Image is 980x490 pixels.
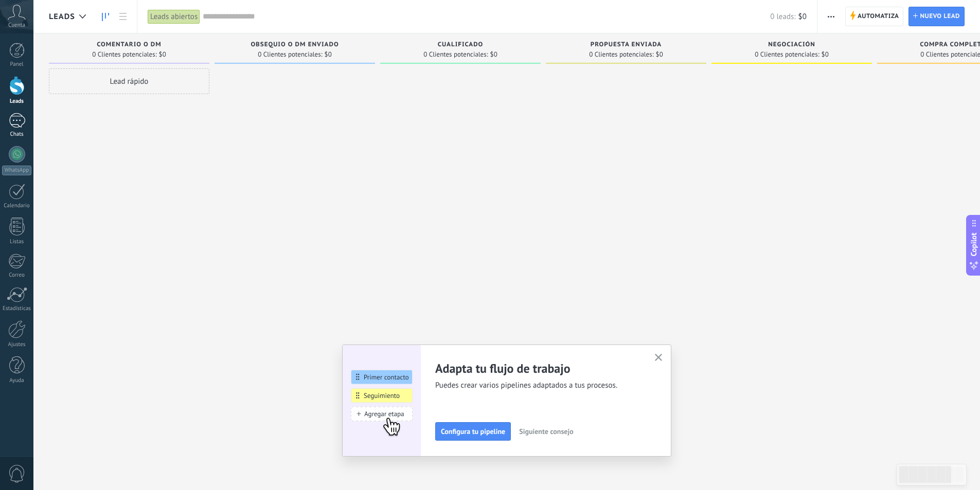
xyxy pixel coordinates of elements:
div: Ajustes [2,341,32,348]
span: 0 Clientes potenciales: [92,51,156,58]
span: 0 Clientes potenciales: [423,51,488,58]
span: Copilot [969,232,979,256]
div: Leads abiertos [148,9,200,24]
span: 0 leads: [770,12,795,22]
a: Leads [97,7,114,27]
div: Cualificado [385,41,536,50]
div: Listas [2,239,32,245]
div: Propuesta enviada [551,41,701,50]
a: Lista [114,7,132,27]
div: Calendario [2,203,32,209]
div: Comentario o DM [54,41,204,50]
div: Panel [2,61,32,68]
span: Cualificado [438,41,484,48]
div: Lead rápido [49,68,209,94]
span: $0 [325,51,332,58]
button: Más [824,7,839,26]
span: $0 [490,51,497,58]
div: Obsequio o DM enviado [220,41,370,50]
span: Nuevo lead [920,7,960,26]
div: Ayuda [2,377,32,384]
a: Nuevo lead [908,7,965,26]
a: Automatiza [845,7,904,26]
span: Puedes crear varios pipelines adaptados a tus procesos. [435,380,642,391]
h2: Adapta tu flujo de trabajo [435,360,642,376]
span: Cuenta [8,22,25,29]
div: Chats [2,131,32,138]
button: Configura tu pipeline [435,422,511,441]
div: Estadísticas [2,305,32,312]
div: Correo [2,272,32,279]
span: $0 [159,51,166,58]
span: $0 [798,12,807,22]
span: 0 Clientes potenciales: [589,51,653,58]
span: $0 [822,51,829,58]
button: Siguiente consejo [514,424,578,439]
div: WhatsApp [2,166,31,175]
span: Negociación [768,41,815,48]
span: Automatiza [858,7,899,26]
span: Leads [49,12,75,22]
span: 0 Clientes potenciales: [258,51,322,58]
div: Negociación [717,41,867,50]
span: Obsequio o DM enviado [251,41,338,48]
span: 0 Clientes potenciales: [755,51,819,58]
div: Leads [2,98,32,105]
span: Comentario o DM [97,41,161,48]
span: Propuesta enviada [591,41,662,48]
span: Configura tu pipeline [441,428,505,435]
span: $0 [656,51,663,58]
span: Siguiente consejo [519,428,573,435]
